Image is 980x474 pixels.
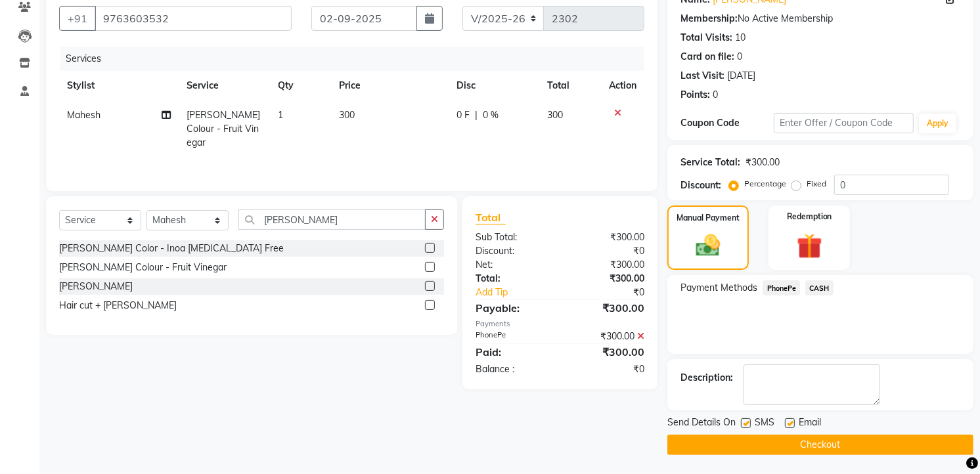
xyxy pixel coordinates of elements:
th: Stylist [59,71,179,100]
span: Mahesh [67,109,100,121]
div: [PERSON_NAME] [59,280,133,293]
div: Total Visits: [680,31,732,45]
span: 300 [547,109,563,121]
span: 0 F [457,108,470,122]
div: Paid: [466,344,560,360]
div: Payments [476,318,644,330]
div: Discount: [680,179,721,192]
th: Action [601,71,644,100]
th: Disc [449,71,540,100]
div: Description: [680,371,733,385]
img: _cash.svg [688,232,728,259]
span: 0 % [483,108,499,122]
span: SMS [755,416,774,432]
div: ₹300.00 [560,344,655,360]
span: Send Details On [667,416,736,432]
input: Enter Offer / Coupon Code [774,113,914,133]
div: Card on file: [680,50,734,64]
button: +91 [59,6,96,31]
img: _gift.svg [789,230,830,262]
div: Hair cut + [PERSON_NAME] [59,299,177,312]
span: | [476,108,478,122]
div: ₹0 [576,286,655,299]
div: Discount: [466,244,560,258]
div: Net: [466,258,560,272]
div: Payable: [466,300,560,316]
button: Apply [919,114,956,133]
div: ₹0 [560,244,655,258]
div: [PERSON_NAME] Colour - Fruit Vinegar [59,261,227,274]
label: Manual Payment [677,212,740,224]
div: No Active Membership [680,12,960,26]
div: Membership: [680,12,738,26]
div: ₹300.00 [560,258,655,272]
div: Sub Total: [466,230,560,244]
div: ₹300.00 [560,272,655,286]
div: Services [60,47,654,71]
div: [PERSON_NAME] Color - Inoa [MEDICAL_DATA] Free [59,242,284,255]
div: [DATE] [727,69,755,83]
a: Add Tip [466,286,576,299]
th: Price [331,71,449,100]
div: ₹300.00 [560,300,655,316]
div: 0 [737,50,742,64]
div: ₹0 [560,362,655,376]
span: 1 [278,109,283,121]
input: Search or Scan [238,209,426,230]
div: ₹300.00 [560,330,655,343]
span: Payment Methods [680,281,757,295]
span: 300 [339,109,355,121]
div: Last Visit: [680,69,724,83]
div: Coupon Code [680,116,774,130]
div: ₹300.00 [746,156,780,169]
span: CASH [805,280,834,295]
label: Redemption [787,211,832,223]
th: Total [539,71,601,100]
div: PhonePe [466,330,560,343]
div: Total: [466,272,560,286]
label: Percentage [744,178,786,190]
div: ₹300.00 [560,230,655,244]
div: Points: [680,88,710,102]
th: Service [179,71,270,100]
label: Fixed [807,178,826,190]
th: Qty [270,71,331,100]
div: 10 [735,31,746,45]
span: PhonePe [763,280,800,295]
input: Search by Name/Mobile/Email/Code [95,6,292,31]
div: Balance : [466,362,560,376]
button: Checkout [667,435,973,455]
span: [PERSON_NAME] Colour - Fruit Vinegar [187,109,260,148]
div: 0 [713,88,718,102]
div: Service Total: [680,156,740,169]
span: Email [799,416,821,432]
span: Total [476,211,506,225]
